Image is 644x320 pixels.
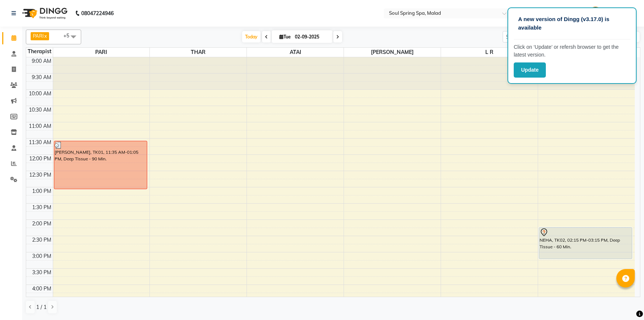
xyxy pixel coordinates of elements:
div: 10:30 AM [27,106,53,114]
div: 2:00 PM [31,220,53,228]
div: 4:00 PM [31,285,53,293]
div: 9:00 AM [30,57,53,65]
span: L R [441,48,538,57]
span: THAR [150,48,247,57]
span: PARI [33,33,44,39]
button: Update [514,62,546,78]
img: logo [19,3,69,24]
div: 3:30 PM [31,269,53,276]
p: Click on ‘Update’ or refersh browser to get the latest version. [514,43,630,59]
div: 1:30 PM [31,204,53,211]
img: Frontdesk [589,7,602,20]
div: [PERSON_NAME], TK01, 11:35 AM-01:05 PM, Deep Tissue - 90 Min. [54,141,147,189]
p: A new version of Dingg (v3.17.0) is available [518,15,626,32]
div: 2:30 PM [31,236,53,244]
div: NEHA, TK02, 02:15 PM-03:15 PM, Deep Tissue - 60 Min. [539,228,632,259]
input: Search Appointment [503,31,567,42]
span: ATAI [247,48,344,57]
div: 9:30 AM [30,74,53,81]
input: 2025-09-02 [293,31,330,42]
div: 11:00 AM [27,122,53,130]
a: x [44,33,47,39]
div: 10:00 AM [27,90,53,98]
b: 08047224946 [81,3,114,24]
span: Tue [278,34,293,40]
div: 3:00 PM [31,252,53,260]
iframe: chat widget [613,290,637,313]
div: 12:30 PM [28,171,53,179]
span: [PERSON_NAME] [344,48,441,57]
span: Today [242,31,261,42]
div: 12:00 PM [28,155,53,163]
span: 1 / 1 [36,303,47,311]
div: 1:00 PM [31,187,53,195]
div: Therapist [26,48,53,55]
span: +5 [63,33,75,38]
div: 11:30 AM [27,139,53,146]
span: PARI [53,48,150,57]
